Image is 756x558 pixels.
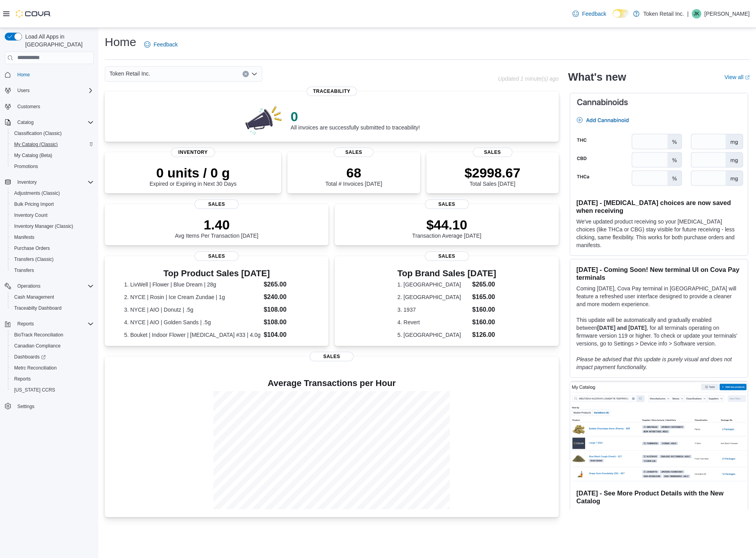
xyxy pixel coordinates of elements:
span: My Catalog (Beta) [11,151,94,160]
span: Customers [17,103,40,110]
span: Transfers [14,267,34,273]
button: Users [2,85,97,96]
dd: $160.00 [472,305,496,314]
span: [US_STATE] CCRS [14,387,55,393]
button: Inventory Manager (Classic) [8,221,97,232]
button: My Catalog (Classic) [8,139,97,150]
span: Home [17,72,30,78]
span: Operations [17,283,41,289]
button: Users [14,86,33,95]
span: Transfers [11,266,94,275]
div: All invoices are successfully submitted to traceability! [291,109,420,131]
a: Manifests [11,233,37,242]
a: Feedback [569,6,609,22]
span: Manifests [11,233,94,242]
button: Reports [14,319,37,329]
span: Canadian Compliance [11,341,94,351]
button: Bulk Pricing Import [8,199,97,210]
dt: 1. LivWell | Flower | Blue Dream | 28g [124,281,261,288]
span: Purchase Orders [14,245,50,251]
a: View allExternal link [724,74,750,80]
button: My Catalog (Beta) [8,150,97,161]
em: Please be advised that this update is purely visual and does not impact payment functionality. [576,356,732,370]
span: Bulk Pricing Import [14,201,54,207]
h3: [DATE] - [MEDICAL_DATA] choices are now saved when receiving [576,199,741,214]
button: Catalog [2,117,97,128]
span: Traceabilty Dashboard [14,305,61,311]
h3: [DATE] - Coming Soon! New terminal UI on Cova Pay terminals [576,266,741,281]
a: Bulk Pricing Import [11,200,57,209]
button: Metrc Reconciliation [8,362,97,373]
p: $2998.67 [465,165,521,181]
dt: 5. [GEOGRAPHIC_DATA] [397,331,469,339]
button: Cash Management [8,292,97,303]
span: Reports [14,319,94,329]
span: Adjustments (Classic) [11,188,94,198]
button: [US_STATE] CCRS [8,384,97,395]
button: Reports [8,373,97,384]
dd: $126.00 [472,330,496,340]
div: Expired or Expiring in Next 30 Days [150,165,237,187]
span: Sales [334,148,374,157]
p: 0 units / 0 g [150,165,237,181]
span: Feedback [154,41,178,48]
span: Reports [17,321,34,327]
div: Transaction Average [DATE] [412,217,482,239]
button: Transfers (Classic) [8,254,97,265]
h1: Home [105,34,136,50]
span: Inventory Count [11,211,94,220]
a: Canadian Compliance [11,341,64,351]
button: Home [2,69,97,80]
dd: $165.00 [472,292,496,302]
span: Cash Management [14,294,54,300]
span: Canadian Compliance [14,343,61,349]
button: Adjustments (Classic) [8,188,97,199]
h3: [DATE] - See More Product Details with the New Catalog [576,489,741,505]
button: Inventory [14,177,40,187]
span: My Catalog (Beta) [14,152,52,159]
p: Coming [DATE], Cova Pay terminal in [GEOGRAPHIC_DATA] will feature a refreshed user interface des... [576,285,741,308]
p: 0 [291,109,420,124]
span: Sales [195,251,239,261]
p: 68 [325,165,382,181]
a: BioTrack Reconciliation [11,330,67,340]
button: Canadian Compliance [8,340,97,351]
a: Promotions [11,162,41,171]
p: Managing your product catalog just got easier. Our new Catalog (Beta) puts more information at yo... [576,508,741,555]
span: Reports [14,376,31,382]
button: Transfers [8,265,97,276]
span: Washington CCRS [11,385,94,395]
span: My Catalog (Classic) [14,141,58,148]
dt: 3. NYCE | AIO | Donutz | .5g [124,306,261,314]
dt: 3. 1937 [397,306,469,314]
a: Customers [14,102,43,111]
svg: External link [745,75,750,80]
p: Token Retail Inc. [643,9,684,18]
img: Cova [16,10,51,18]
span: Transfers (Classic) [14,256,54,262]
h3: Top Brand Sales [DATE] [397,269,496,278]
button: Promotions [8,161,97,172]
p: We've updated product receiving so your [MEDICAL_DATA] choices (like THCa or CBG) stay visible fo... [576,218,741,249]
a: Dashboards [8,351,97,362]
p: 1.40 [175,217,258,233]
span: Operations [14,281,94,291]
span: Adjustments (Classic) [14,190,60,196]
span: Bulk Pricing Import [11,200,94,209]
a: Adjustments (Classic) [11,188,63,198]
button: Reports [2,318,97,329]
span: Feedback [582,10,606,18]
p: [PERSON_NAME] [704,9,750,18]
span: Cash Management [11,292,94,302]
dd: $108.00 [264,318,309,327]
span: Users [17,87,30,94]
dd: $160.00 [472,318,496,327]
a: [US_STATE] CCRS [11,385,58,395]
h2: What's new [568,71,626,83]
a: My Catalog (Beta) [11,151,56,160]
a: Purchase Orders [11,244,53,253]
a: Home [14,70,33,79]
button: Clear input [243,71,249,77]
button: Customers [2,101,97,112]
span: Token Retail Inc. [109,69,150,78]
